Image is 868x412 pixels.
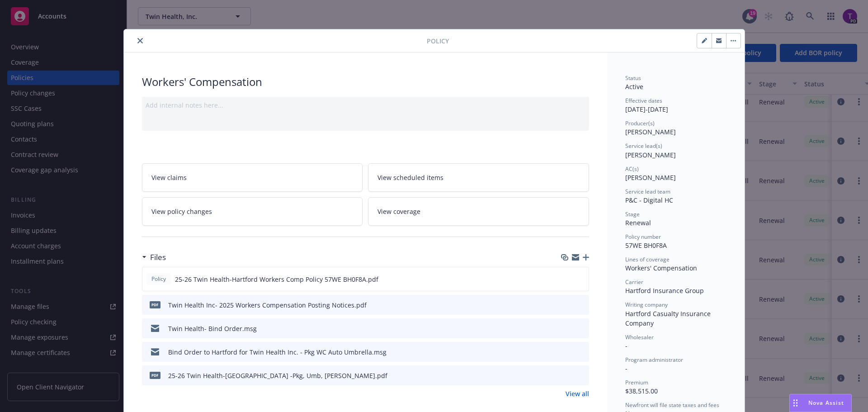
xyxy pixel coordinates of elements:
span: Stage [625,210,640,218]
span: Program administrator [625,356,683,364]
span: [PERSON_NAME] [625,173,676,182]
a: View scheduled items [368,163,589,192]
span: Renewal [625,218,651,227]
button: preview file [577,324,585,333]
div: 25-26 Twin Health-[GEOGRAPHIC_DATA] -Pkg, Umb, [PERSON_NAME].pdf [168,371,387,380]
button: preview file [577,275,585,284]
span: Writing company [625,301,668,308]
span: Policy number [625,233,661,241]
span: Policy [427,36,449,46]
button: download file [563,300,570,310]
div: Twin Health- Bind Order.msg [168,324,257,333]
span: Service lead(s) [625,142,662,150]
span: pdf [150,301,160,308]
span: Active [625,82,643,91]
button: download file [563,324,570,333]
span: AC(s) [625,165,639,173]
span: View claims [151,173,187,182]
span: pdf [150,372,160,379]
span: 57WE BH0F8A [625,241,667,250]
span: View policy changes [151,207,212,216]
button: preview file [577,371,585,380]
span: Carrier [625,278,643,286]
div: Bind Order to Hartford for Twin Health Inc. - Pkg WC Auto Umbrella.msg [168,347,387,357]
div: Add internal notes here... [146,100,585,110]
span: Workers' Compensation [625,264,697,272]
span: Hartford Insurance Group [625,286,704,295]
span: Effective dates [625,97,662,104]
a: View claims [142,163,363,192]
span: P&C - Digital HC [625,196,673,204]
span: Wholesaler [625,333,654,341]
span: - [625,364,627,373]
span: View scheduled items [377,173,443,182]
button: download file [562,275,570,284]
a: View all [566,389,589,398]
button: preview file [577,347,585,357]
button: Nova Assist [789,394,852,412]
span: Premium [625,379,648,386]
span: 25-26 Twin Health-Hartford Workers Comp Policy 57WE BH0F8A.pdf [175,275,378,284]
button: download file [563,371,570,380]
button: download file [563,347,570,357]
span: View coverage [377,207,420,216]
span: Newfront will file state taxes and fees [625,401,719,409]
span: Hartford Casualty Insurance Company [625,309,712,327]
span: Status [625,74,641,82]
button: preview file [577,300,585,310]
div: Files [142,251,166,263]
span: [PERSON_NAME] [625,151,676,159]
h3: Files [150,251,166,263]
span: Service lead team [625,188,670,195]
a: View coverage [368,197,589,226]
a: View policy changes [142,197,363,226]
span: Nova Assist [808,399,844,407]
span: [PERSON_NAME] [625,128,676,136]
span: Policy [150,275,168,283]
div: Twin Health Inc- 2025 Workers Compensation Posting Notices.pdf [168,300,367,310]
button: close [135,35,146,46]
div: Workers' Compensation [142,74,589,90]
span: Lines of coverage [625,256,670,263]
span: - [625,341,627,350]
div: Drag to move [790,394,801,412]
span: $38,515.00 [625,387,658,395]
div: [DATE] - [DATE] [625,97,726,114]
span: Producer(s) [625,119,655,127]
